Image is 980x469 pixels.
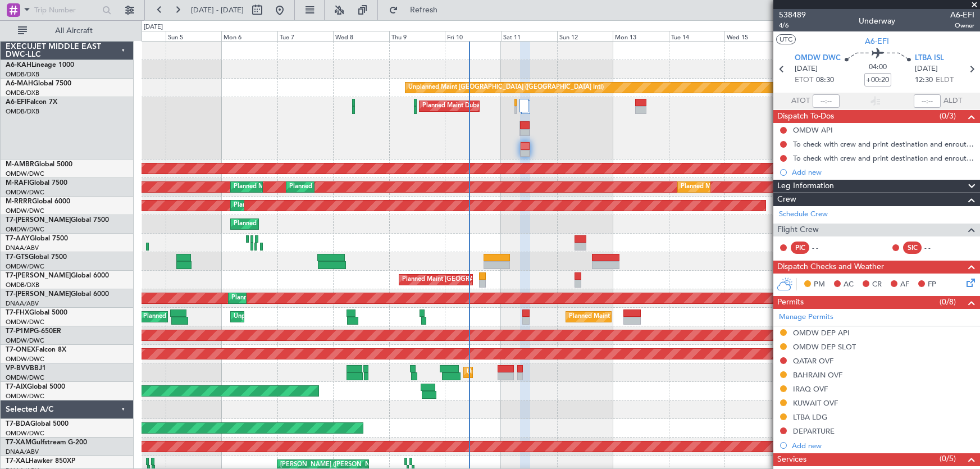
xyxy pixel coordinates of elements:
[900,279,909,290] span: AF
[29,27,118,35] span: All Aircraft
[6,272,109,279] a: T7-[PERSON_NAME]Global 6000
[777,261,884,274] span: Dispatch Checks and Weather
[445,31,501,41] div: Fri 10
[779,9,806,21] span: 538489
[6,318,44,326] a: OMDW/DWC
[777,296,804,309] span: Permits
[234,197,344,214] div: Planned Maint Dubai (Al Maktoum Intl)
[940,296,956,308] span: (0/8)
[6,80,33,87] span: A6-MAH
[234,216,344,233] div: Planned Maint Dubai (Al Maktoum Intl)
[793,356,833,366] div: QATAR OVF
[6,161,72,168] a: M-AMBRGlobal 5000
[6,99,57,106] a: A6-EFIFalcon 7X
[6,328,34,335] span: T7-P1MP
[408,79,604,96] div: Unplanned Maint [GEOGRAPHIC_DATA] ([GEOGRAPHIC_DATA] Intl)
[793,398,838,408] div: KUWAIT OVF
[6,281,39,289] a: OMDB/DXB
[402,271,590,288] div: Planned Maint [GEOGRAPHIC_DATA] ([GEOGRAPHIC_DATA] Intl)
[791,242,809,254] div: PIC
[791,95,810,107] span: ATOT
[389,31,445,41] div: Thu 9
[6,421,30,427] span: T7-BDA
[6,421,69,427] a: T7-BDAGlobal 5000
[422,98,533,115] div: Planned Maint Dubai (Al Maktoum Intl)
[795,75,813,86] span: ETOT
[234,179,344,195] div: Planned Maint Dubai (Al Maktoum Intl)
[779,312,833,323] a: Manage Permits
[6,217,71,224] span: T7-[PERSON_NAME]
[221,31,277,41] div: Mon 6
[6,225,44,234] a: OMDW/DWC
[950,9,974,21] span: A6-EFI
[6,207,44,215] a: OMDW/DWC
[724,31,781,41] div: Wed 15
[940,110,956,122] span: (0/3)
[950,21,974,30] span: Owner
[793,342,856,352] div: OMDW DEP SLOT
[6,347,35,353] span: T7-ONEX
[6,374,44,382] a: OMDW/DWC
[6,62,31,69] span: A6-KAH
[6,448,39,456] a: DNAA/ABV
[6,384,27,390] span: T7-AIX
[6,80,71,87] a: A6-MAHGlobal 7500
[872,279,882,290] span: CR
[793,153,974,163] div: To check with crew and print destination and enroute alternate
[792,441,974,450] div: Add new
[6,392,44,400] a: OMDW/DWC
[384,1,451,19] button: Refresh
[6,309,67,316] a: T7-FHXGlobal 5000
[6,107,39,116] a: OMDB/DXB
[6,309,29,316] span: T7-FHX
[6,365,30,372] span: VP-BVV
[793,328,850,338] div: OMDW DEP API
[776,34,796,44] button: UTC
[915,75,933,86] span: 12:30
[6,198,32,205] span: M-RRRR
[6,355,44,363] a: OMDW/DWC
[928,279,936,290] span: FP
[669,31,725,41] div: Tue 14
[6,328,61,335] a: T7-P1MPG-650ER
[816,75,834,86] span: 08:30
[915,53,944,64] span: LTBA ISL
[6,235,68,242] a: T7-AAYGlobal 7500
[6,161,34,168] span: M-AMBR
[613,31,669,41] div: Mon 13
[6,70,39,79] a: OMDB/DXB
[915,63,938,75] span: [DATE]
[6,384,65,390] a: T7-AIXGlobal 5000
[231,290,342,307] div: Planned Maint Dubai (Al Maktoum Intl)
[467,364,633,381] div: Unplanned Maint [GEOGRAPHIC_DATA] (Al Maktoum Intl)
[6,365,46,372] a: VP-BVVBBJ1
[777,224,819,236] span: Flight Crew
[903,242,922,254] div: SIC
[166,31,222,41] div: Sun 5
[793,412,827,422] div: LTBA LDG
[6,198,70,205] a: M-RRRRGlobal 6000
[779,21,806,30] span: 4/6
[943,95,962,107] span: ALDT
[813,94,840,108] input: --:--
[681,179,791,195] div: Planned Maint Dubai (Al Maktoum Intl)
[6,244,39,252] a: DNAA/ABV
[865,35,889,47] span: A6-EFI
[859,15,895,27] div: Underway
[795,63,818,75] span: [DATE]
[812,243,837,253] div: - -
[777,180,834,193] span: Leg Information
[289,179,400,195] div: Planned Maint Dubai (Al Maktoum Intl)
[6,429,44,438] a: OMDW/DWC
[6,188,44,197] a: OMDW/DWC
[940,453,956,465] span: (0/5)
[277,31,334,41] div: Tue 7
[6,299,39,308] a: DNAA/ABV
[234,308,400,325] div: Unplanned Maint [GEOGRAPHIC_DATA] (Al Maktoum Intl)
[793,125,833,135] div: OMDW API
[777,110,834,123] span: Dispatch To-Dos
[6,170,44,178] a: OMDW/DWC
[6,347,66,353] a: T7-ONEXFalcon 8X
[869,62,887,73] span: 04:00
[793,426,835,436] div: DEPARTURE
